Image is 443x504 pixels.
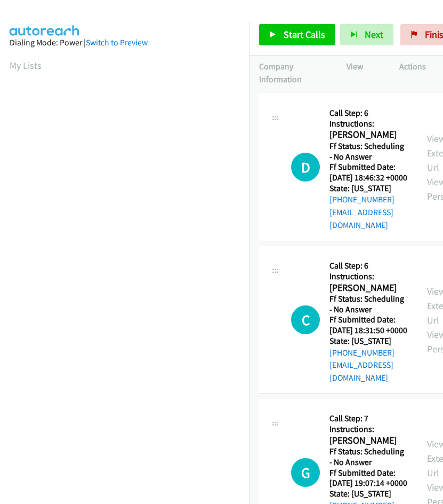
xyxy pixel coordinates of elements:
[347,60,381,73] p: View
[329,360,393,383] a: [EMAIL_ADDRESS][DOMAIN_NAME]
[10,36,240,49] div: Dialing Mode: Power |
[329,446,408,467] h5: Ff Status: Scheduling - No Answer
[329,141,408,162] h5: Ff Status: Scheduling - No Answer
[329,119,408,129] h5: Instructions:
[86,37,148,48] a: Switch to Preview
[329,468,408,489] h5: Ff Submitted Date: [DATE] 19:07:14 +0000
[329,207,393,230] a: [EMAIL_ADDRESS][DOMAIN_NAME]
[329,194,394,204] a: [PHONE_NUMBER]
[259,24,335,45] a: Start Calls
[329,183,408,194] h5: State: [US_STATE]
[329,162,408,183] h5: Ff Submitted Date: [DATE] 18:46:32 +0000
[329,261,408,271] h5: Call Step: 6
[329,489,408,499] h5: State: [US_STATE]
[259,60,327,85] p: Company Information
[291,305,320,334] h1: C
[291,305,320,334] div: The call is yet to be attempted
[340,24,393,45] button: Next
[291,458,320,487] h1: G
[291,153,320,182] div: The call is yet to be attempted
[284,28,325,41] span: Start Calls
[329,435,407,447] h2: [PERSON_NAME]
[399,60,433,73] p: Actions
[329,424,408,435] h5: Instructions:
[291,458,320,487] div: The call is yet to be attempted
[10,59,42,72] a: My Lists
[329,294,408,314] h5: Ff Status: Scheduling - No Answer
[329,282,407,294] h2: [PERSON_NAME]
[365,28,383,41] span: Next
[329,108,408,119] h5: Call Step: 6
[329,336,408,346] h5: State: [US_STATE]
[329,314,408,335] h5: Ff Submitted Date: [DATE] 18:31:50 +0000
[291,153,320,182] h1: D
[329,348,394,358] a: [PHONE_NUMBER]
[329,129,407,141] h2: [PERSON_NAME]
[329,271,408,282] h5: Instructions:
[329,413,408,424] h5: Call Step: 7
